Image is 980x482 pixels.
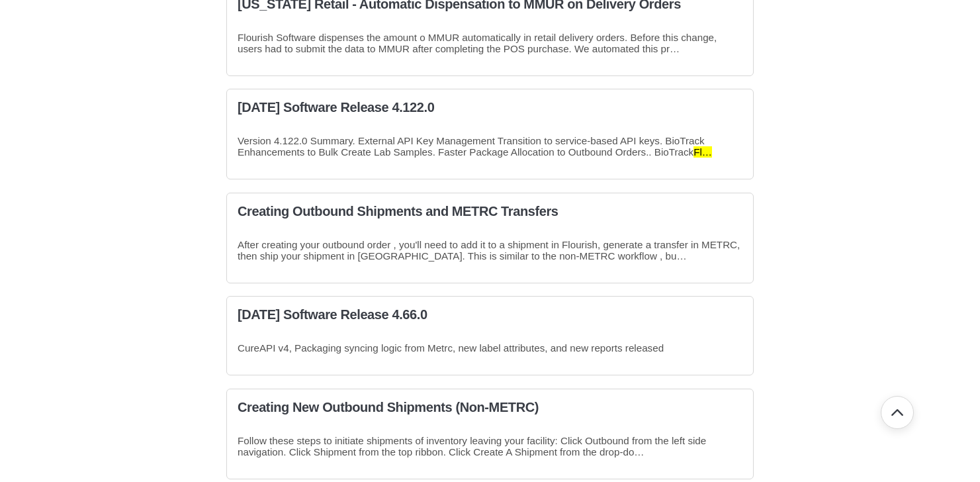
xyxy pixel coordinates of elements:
a: 2022.07.26 Software Release 4.66.0 article card [226,296,754,375]
h3: [DATE] Software Release 4.122.0 [238,100,742,115]
p: Flourish Software dispenses the amount o MMUR automatically in retail delivery orders. Before thi... [238,32,742,54]
p: CureAPI v4, Packaging syncing logic from Metrc, new label attributes, and new reports released [238,343,742,354]
p: After creating your outbound order , you'll need to add it to a shipment in Flourish, generate a ... [238,239,742,262]
p: Version 4.122.0 Summary. External API Key Management Transition to service-based API keys. BioTra... [238,136,742,158]
h3: Creating New Outbound Shipments (Non-METRC) [238,400,742,415]
p: Follow these steps to initiate shipments of inventory leaving your facility: Click Outbound from ... [238,436,742,458]
a: Creating Outbound Shipments and METRC Transfers article card [226,193,754,283]
mark: Fl… [693,147,712,158]
h3: [DATE] Software Release 4.66.0 [238,307,742,322]
button: Go back to top of document [881,396,914,429]
h3: Creating Outbound Shipments and METRC Transfers [238,204,742,219]
a: 2025.08.26 Software Release 4.122.0 article card [226,89,754,179]
a: Creating New Outbound Shipments (Non-METRC) article card [226,389,754,479]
